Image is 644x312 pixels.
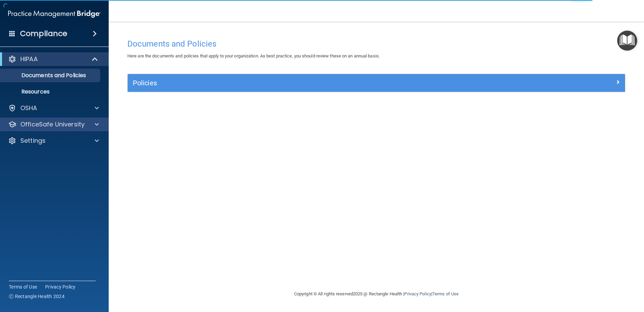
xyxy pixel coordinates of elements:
span: Here are the documents and policies that apply to your organization. As best practice, you should... [127,53,380,58]
p: OfficeSafe University [20,120,85,128]
p: HIPAA [20,55,38,63]
h4: Compliance [20,29,67,38]
img: PMB logo [8,7,101,21]
button: Open Resource Center [617,31,637,51]
p: OSHA [20,104,37,112]
span: Ⓒ Rectangle Health 2024 [9,293,65,300]
a: OSHA [8,104,99,112]
a: HIPAA [8,55,99,63]
h4: Documents and Policies [127,39,625,48]
div: Copyright © All rights reserved 2025 @ Rectangle Health | | [252,283,500,305]
a: Terms of Use [432,291,459,296]
a: OfficeSafe University [8,120,99,128]
iframe: Drift Widget Chat Controller [526,264,636,291]
p: Resources [4,88,97,95]
h5: Policies [133,79,496,87]
a: Terms of Use [9,283,37,290]
a: Privacy Policy [45,283,76,290]
a: Privacy Policy [404,291,431,296]
a: Policies [133,77,620,88]
p: Documents and Policies [4,72,97,79]
p: Settings [20,137,46,145]
a: Settings [8,137,99,145]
